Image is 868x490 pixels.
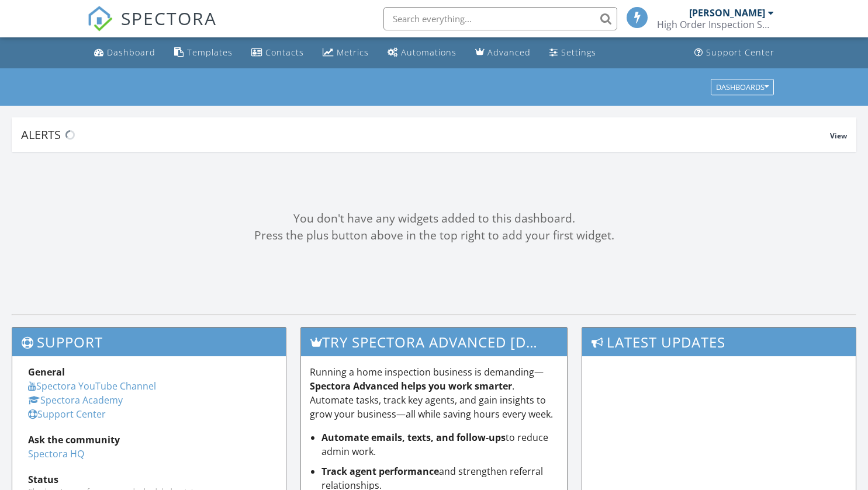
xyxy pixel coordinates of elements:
li: to reduce admin work. [321,430,559,458]
div: Alerts [21,127,830,143]
div: Metrics [337,47,369,58]
a: Settings [545,42,601,64]
input: Search everything... [383,7,617,30]
img: The Best Home Inspection Software - Spectora [87,6,113,32]
a: Templates [170,42,237,64]
strong: General [28,366,65,378]
div: Dashboards [716,83,769,91]
a: Dashboard [89,42,160,64]
p: Running a home inspection business is demanding— . Automate tasks, track key agents, and gain ins... [310,365,559,421]
button: Dashboards [711,79,774,95]
a: Spectora Academy [28,394,123,406]
strong: Track agent performance [321,465,439,478]
h3: Support [12,328,286,356]
div: Templates [187,47,233,58]
div: Automations [401,47,457,58]
div: Dashboard [107,47,155,58]
a: SPECTORA [87,16,217,40]
div: High Order Inspection Services [657,19,774,30]
a: Metrics [318,42,374,64]
h3: Try spectora advanced [DATE] [301,328,568,356]
a: Support Center [690,42,779,64]
h3: Latest Updates [582,328,856,356]
span: SPECTORA [121,6,217,30]
a: Automations (Basic) [383,42,461,64]
a: Contacts [247,42,309,64]
div: Contacts [265,47,304,58]
div: Press the plus button above in the top right to add your first widget. [12,227,856,244]
div: Advanced [487,47,531,58]
div: [PERSON_NAME] [689,7,765,19]
span: View [830,131,847,141]
strong: Spectora Advanced helps you work smarter [310,380,512,392]
div: Support Center [706,47,774,58]
a: Advanced [471,42,535,64]
strong: Automate emails, texts, and follow-ups [321,431,506,444]
a: Spectora HQ [28,447,84,460]
a: Support Center [28,408,106,421]
div: Settings [561,47,596,58]
div: Status [28,472,270,486]
div: You don't have any widgets added to this dashboard. [12,210,856,227]
a: Spectora YouTube Channel [28,380,156,392]
div: Ask the community [28,433,270,447]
